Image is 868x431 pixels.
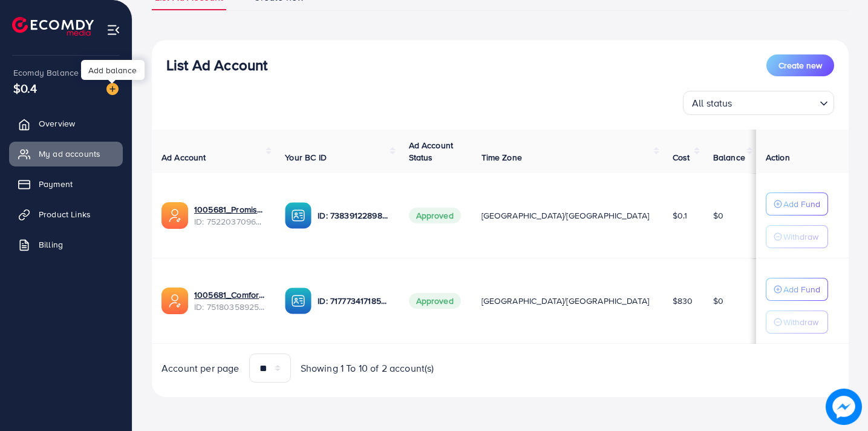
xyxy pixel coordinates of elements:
[9,232,123,257] a: Billing
[783,197,820,211] p: Add Fund
[39,178,73,190] span: Payment
[39,148,100,160] span: My ad accounts
[826,389,862,425] img: image
[194,203,266,228] div: <span class='underline'>1005681_PromiseAccount_1751360980577</span></br>7522037096215838738
[778,59,822,71] span: Create new
[481,209,650,222] span: [GEOGRAPHIC_DATA]/[GEOGRAPHIC_DATA]
[81,60,145,80] div: Add balance
[766,151,790,163] span: Action
[481,151,522,163] span: Time Zone
[162,202,188,229] img: ic-ads-acc.e4c84228.svg
[673,151,690,163] span: Cost
[194,289,266,301] a: 1005681_Comfort Business_1750429140479
[9,111,123,136] a: Overview
[783,315,818,329] p: Withdraw
[9,142,123,166] a: My ad accounts
[301,361,434,375] span: Showing 1 To 10 of 2 account(s)
[766,278,828,301] button: Add Fund
[690,94,735,112] span: All status
[285,202,312,229] img: ic-ba-acc.ded83a64.svg
[106,83,119,95] img: image
[713,209,723,222] span: $0
[39,239,63,251] span: Billing
[9,202,123,226] a: Product Links
[766,54,834,76] button: Create new
[318,208,389,223] p: ID: 7383912289897807873
[12,17,94,36] img: logo
[194,289,266,314] div: <span class='underline'>1005681_Comfort Business_1750429140479</span></br>7518035892502691857
[673,209,688,222] span: $0.1
[285,288,312,314] img: ic-ba-acc.ded83a64.svg
[766,192,828,215] button: Add Fund
[318,294,389,308] p: ID: 7177734171857666049
[766,225,828,248] button: Withdraw
[409,293,461,309] span: Approved
[683,91,834,115] div: Search for option
[194,215,266,228] span: ID: 7522037096215838738
[736,92,815,112] input: Search for option
[162,151,206,163] span: Ad Account
[766,311,828,334] button: Withdraw
[106,23,120,37] img: menu
[713,151,745,163] span: Balance
[713,295,723,307] span: $0
[673,295,693,307] span: $830
[39,208,91,220] span: Product Links
[783,229,818,244] p: Withdraw
[481,295,650,307] span: [GEOGRAPHIC_DATA]/[GEOGRAPHIC_DATA]
[13,67,79,79] span: Ecomdy Balance
[194,203,266,215] a: 1005681_PromiseAccount_1751360980577
[783,282,820,297] p: Add Fund
[9,172,123,196] a: Payment
[285,151,327,163] span: Your BC ID
[409,139,454,163] span: Ad Account Status
[194,301,266,313] span: ID: 7518035892502691857
[39,117,75,130] span: Overview
[162,361,240,375] span: Account per page
[166,56,267,74] h3: List Ad Account
[13,79,38,97] span: $0.4
[162,288,188,314] img: ic-ads-acc.e4c84228.svg
[409,208,461,223] span: Approved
